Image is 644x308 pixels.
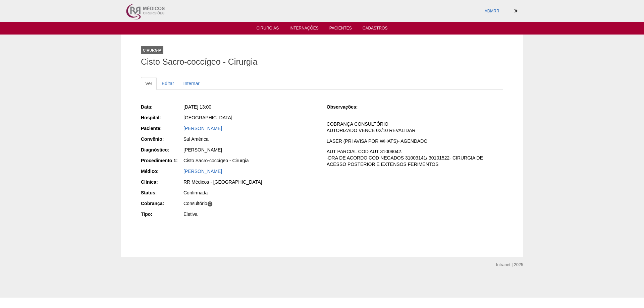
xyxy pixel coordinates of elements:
div: Cobrança: [141,200,183,207]
i: Sair [514,9,518,13]
div: Médico: [141,168,183,175]
div: Procedimento 1: [141,157,183,164]
p: LASER (PRI AVISA POR WHATS)- AGENDADO [327,138,503,144]
a: ADMRR [485,9,499,13]
div: Cisto Sacro-coccígeo - Cirurgia [183,157,317,164]
div: Cirurgia [141,46,163,54]
span: [DATE] 13:00 [183,104,211,110]
a: Ver [141,77,157,90]
div: [GEOGRAPHIC_DATA] [183,114,317,121]
div: Eletiva [183,211,317,218]
h1: Cisto Sacro-coccígeo - Cirurgia [141,58,503,66]
a: Internações [289,26,319,33]
p: COBRANÇA CONSULTÓRIO AUTORIZADO VENCE 02/10 REVALIDAR [327,121,503,134]
a: Cirurgias [257,26,279,33]
a: Pacientes [329,26,352,33]
div: Hospital: [141,114,183,121]
div: Sul América [183,136,317,142]
a: [PERSON_NAME] [183,126,222,131]
div: Status: [141,189,183,196]
a: Editar [157,77,178,90]
a: Cadastros [363,26,388,33]
div: Tipo: [141,211,183,218]
div: Observações: [327,104,369,110]
div: Convênio: [141,136,183,142]
a: Internar [179,77,204,90]
div: [PERSON_NAME] [183,146,317,153]
a: [PERSON_NAME] [183,169,222,174]
div: Clínica: [141,179,183,185]
div: Diagnóstico: [141,146,183,153]
div: RR Médicos - [GEOGRAPHIC_DATA] [183,179,317,185]
div: Confirmada [183,189,317,196]
span: C [207,201,213,207]
div: Intranet | 2025 [496,261,523,268]
p: AUT PARCIAL COD AUT 31009042. -DRA DE ACORDO COD NEGADOS 31003141/ 30101522- CIRURGIA DE ACESSO P... [327,148,503,168]
div: Paciente: [141,125,183,132]
div: Data: [141,104,183,110]
div: Consultório [183,200,317,207]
